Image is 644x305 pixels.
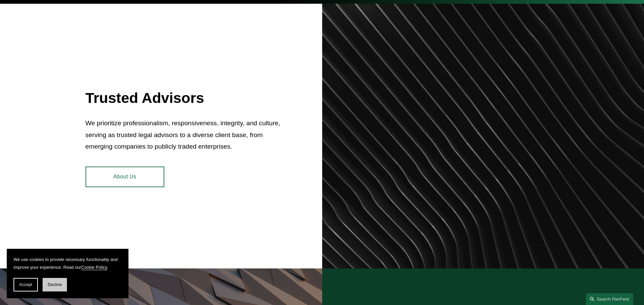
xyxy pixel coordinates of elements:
[43,278,67,291] button: Decline
[86,89,283,107] h2: Trusted Advisors
[48,282,62,287] span: Decline
[86,117,283,153] p: We prioritize professionalism, responsiveness, integrity, and culture, serving as trusted legal a...
[81,265,107,270] a: Cookie Policy
[586,293,633,305] a: Search this site
[7,249,128,298] section: Cookie banner
[14,256,122,271] p: We use cookies to provide necessary functionality and improve your experience. Read our .
[14,278,38,291] button: Accept
[86,167,164,187] a: About Us
[19,282,32,287] span: Accept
